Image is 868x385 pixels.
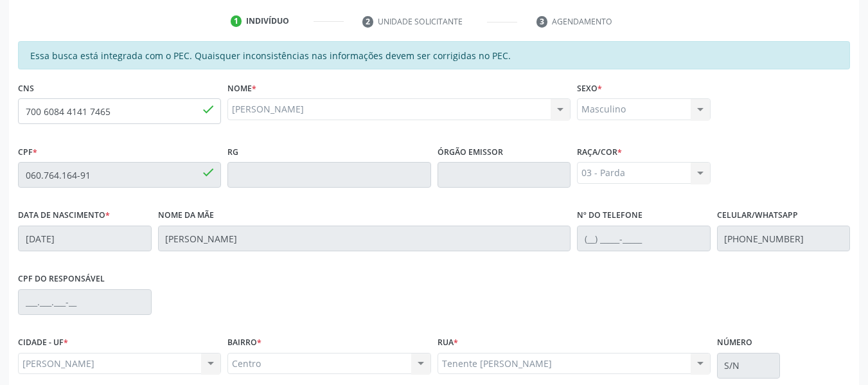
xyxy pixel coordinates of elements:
label: Nº do Telefone [577,206,642,226]
span: done [201,102,215,116]
label: Sexo [577,78,602,98]
input: (__) _____-_____ [717,226,851,251]
label: CPF [18,142,37,162]
label: Nome [227,78,256,98]
div: Indivíduo [246,15,289,27]
label: Rua [438,333,458,353]
input: __/__/____ [18,226,152,251]
label: Raça/cor [577,142,622,162]
input: (__) _____-_____ [577,226,711,251]
input: ___.___.___-__ [18,289,152,315]
label: Celular/WhatsApp [717,206,798,226]
label: CNS [18,78,34,98]
label: Data de nascimento [18,206,110,226]
label: Nome da mãe [158,206,214,226]
label: Número [717,333,752,353]
label: CPF do responsável [18,269,105,289]
div: Essa busca está integrada com o PEC. Quaisquer inconsistências nas informações devem ser corrigid... [18,41,850,69]
span: done [201,165,215,179]
div: 1 [231,15,242,27]
label: Órgão emissor [438,142,503,162]
label: BAIRRO [227,333,261,353]
label: RG [227,142,238,162]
